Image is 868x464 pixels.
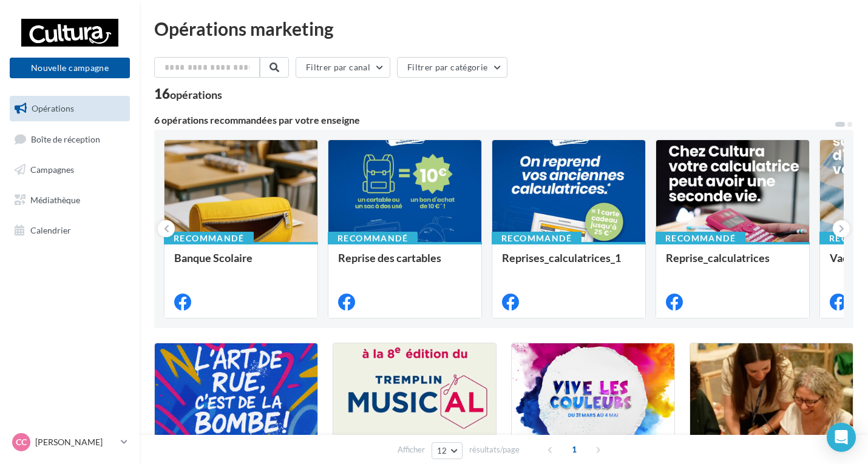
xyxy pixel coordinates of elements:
span: Campagnes [30,164,74,175]
span: Opérations [32,103,74,113]
a: Médiathèque [7,187,132,213]
a: Calendrier [7,218,132,243]
div: opérations [170,89,222,100]
span: Médiathèque [30,195,80,205]
div: Recommandé [492,232,581,245]
div: Recommandé [164,232,254,245]
span: 1 [565,440,584,459]
div: 16 [154,87,222,101]
button: Filtrer par catégorie [397,57,507,78]
div: 6 opérations recommandées par votre enseigne [154,115,834,125]
button: 12 [432,442,463,459]
p: [PERSON_NAME] [35,436,116,448]
button: Nouvelle campagne [10,58,130,78]
div: Recommandé [328,232,418,245]
span: Afficher [398,444,425,456]
span: Reprises_calculatrices_1 [502,251,621,264]
div: Opérations marketing [154,19,853,38]
span: Boîte de réception [31,133,100,144]
a: Opérations [7,96,132,121]
a: Campagnes [7,157,132,183]
span: Calendrier [30,224,71,235]
span: CC [16,436,27,448]
button: Filtrer par canal [296,57,390,78]
span: résultats/page [469,444,520,456]
span: Banque Scolaire [174,251,253,264]
div: Open Intercom Messenger [827,423,856,452]
a: Boîte de réception [7,126,132,152]
span: 12 [437,446,447,456]
span: Reprise_calculatrices [666,251,770,264]
a: CC [PERSON_NAME] [10,431,130,454]
div: Recommandé [656,232,745,245]
span: Reprise des cartables [338,251,441,264]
